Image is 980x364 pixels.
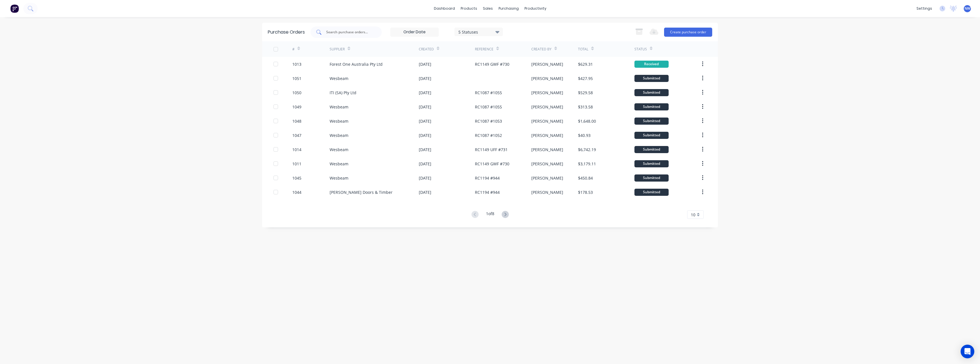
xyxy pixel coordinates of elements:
[268,29,305,36] div: Purchase Orders
[330,118,348,124] div: Wesbeam
[475,132,502,138] div: RC1087 #1052
[419,47,434,52] div: Created
[330,104,348,110] div: Wesbeam
[330,189,393,195] div: [PERSON_NAME] Doors & Timber
[475,90,502,96] div: RC1087 #1055
[330,161,348,167] div: Wesbeam
[914,4,935,13] div: settings
[486,211,494,219] div: 1 of 8
[475,61,509,67] div: RC1149 GWF #730
[330,90,356,96] div: ITI (SA) Pty Ltd
[634,118,669,125] div: Submitted
[292,147,301,153] div: 1014
[330,47,345,52] div: Supplier
[419,189,431,195] div: [DATE]
[531,132,563,138] div: [PERSON_NAME]
[419,75,431,81] div: [DATE]
[292,47,295,52] div: #
[531,189,563,195] div: [PERSON_NAME]
[531,47,552,52] div: Created By
[634,146,669,153] div: Submitted
[292,175,301,181] div: 1045
[431,4,458,13] a: dashboard
[480,4,496,13] div: sales
[578,189,593,195] div: $178.53
[522,4,549,13] div: productivity
[531,61,563,67] div: [PERSON_NAME]
[330,132,348,138] div: Wesbeam
[419,118,431,124] div: [DATE]
[292,104,301,110] div: 1049
[475,118,502,124] div: RC1087 #1053
[531,75,563,81] div: [PERSON_NAME]
[578,104,593,110] div: $313.58
[330,147,348,153] div: Wesbeam
[475,147,508,153] div: RC1149 UFF #731
[419,175,431,181] div: [DATE]
[578,75,593,81] div: $427.95
[634,61,669,68] div: Received
[531,175,563,181] div: [PERSON_NAME]
[326,29,373,35] input: Search purchase orders...
[531,147,563,153] div: [PERSON_NAME]
[458,4,480,13] div: products
[10,4,19,13] img: Factory
[292,161,301,167] div: 1011
[419,132,431,138] div: [DATE]
[578,132,591,138] div: $40.93
[578,118,596,124] div: $1,648.00
[330,175,348,181] div: Wesbeam
[691,212,695,218] span: 10
[634,132,669,139] div: Submitted
[634,89,669,96] div: Submitted
[578,147,596,153] div: $6,742.19
[634,75,669,82] div: Submitted
[578,47,588,52] div: Total
[634,103,669,110] div: Submitted
[531,90,563,96] div: [PERSON_NAME]
[531,104,563,110] div: [PERSON_NAME]
[475,189,500,195] div: RC1194 #944
[419,161,431,167] div: [DATE]
[578,175,593,181] div: $450.84
[634,47,647,52] div: Status
[330,61,383,67] div: Forest One Australia Pty Ltd
[419,90,431,96] div: [DATE]
[458,29,499,35] div: 5 Statuses
[634,174,669,182] div: Submitted
[578,161,596,167] div: $3,179.11
[475,175,500,181] div: RC1194 #944
[475,104,502,110] div: RC1087 #1055
[391,28,438,36] input: Order Date
[531,118,563,124] div: [PERSON_NAME]
[634,160,669,167] div: Submitted
[292,90,301,96] div: 1050
[292,118,301,124] div: 1048
[475,161,509,167] div: RC1149 GWF #730
[419,61,431,67] div: [DATE]
[578,90,593,96] div: $529.58
[292,132,301,138] div: 1047
[578,61,593,67] div: $629.31
[292,189,301,195] div: 1044
[961,345,974,358] div: Open Intercom Messenger
[531,161,563,167] div: [PERSON_NAME]
[965,6,970,11] span: NW
[419,147,431,153] div: [DATE]
[292,75,301,81] div: 1051
[634,189,669,196] div: Submitted
[330,75,348,81] div: Wesbeam
[475,47,493,52] div: Reference
[664,28,712,37] button: Create purchase order
[419,104,431,110] div: [DATE]
[496,4,522,13] div: purchasing
[292,61,301,67] div: 1013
